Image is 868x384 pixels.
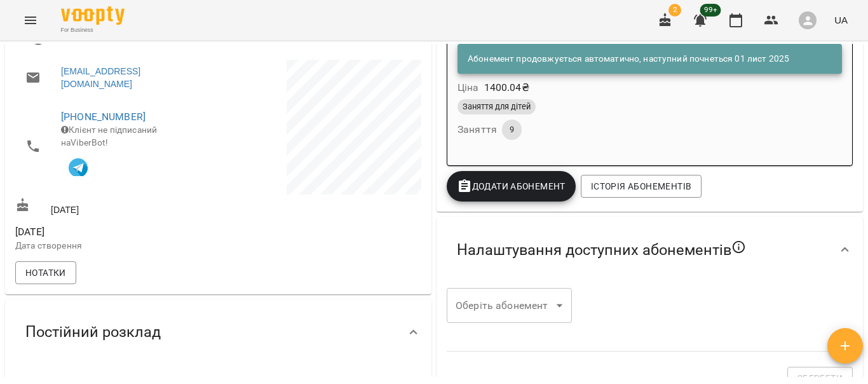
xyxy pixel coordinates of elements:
[502,124,522,135] span: 9
[61,65,206,90] a: [EMAIL_ADDRESS][DOMAIN_NAME]
[447,288,572,324] div: ​
[468,48,789,71] div: Абонемент продовжується автоматично, наступний почнеться 01 лист 2025
[69,158,88,177] img: Telegram
[61,111,146,123] a: [PHONE_NUMBER]
[591,179,691,194] span: Історія абонементів
[437,217,863,283] div: Налаштування доступних абонементів
[484,80,529,95] p: 1400.04 ₴
[457,240,747,260] span: Налаштування доступних абонементів
[581,175,702,198] button: Історія абонементів
[700,4,721,17] span: 99+
[5,299,431,365] div: Постійний розклад
[458,79,479,97] h6: Ціна
[447,171,576,202] button: Додати Абонемент
[15,224,216,240] span: [DATE]
[13,195,219,219] div: [DATE]
[668,4,681,17] span: 2
[25,265,66,280] span: Нотатки
[25,322,161,342] span: Постійний розклад
[458,121,497,139] h6: Заняття
[731,240,747,255] svg: Якщо не обрано жодного, клієнт зможе побачити всі публічні абонементи
[458,101,536,113] span: Заняття для дітей
[457,179,566,194] span: Додати Абонемент
[61,125,157,147] span: Клієнт не підписаний на ViberBot!
[61,149,95,184] button: Клієнт підписаний на VooptyBot
[15,261,76,284] button: Нотатки
[61,26,125,34] span: For Business
[15,5,46,36] button: Menu
[834,13,848,27] span: UA
[15,240,216,252] p: Дата створення
[61,6,125,25] img: Voopty Logo
[829,8,853,32] button: UA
